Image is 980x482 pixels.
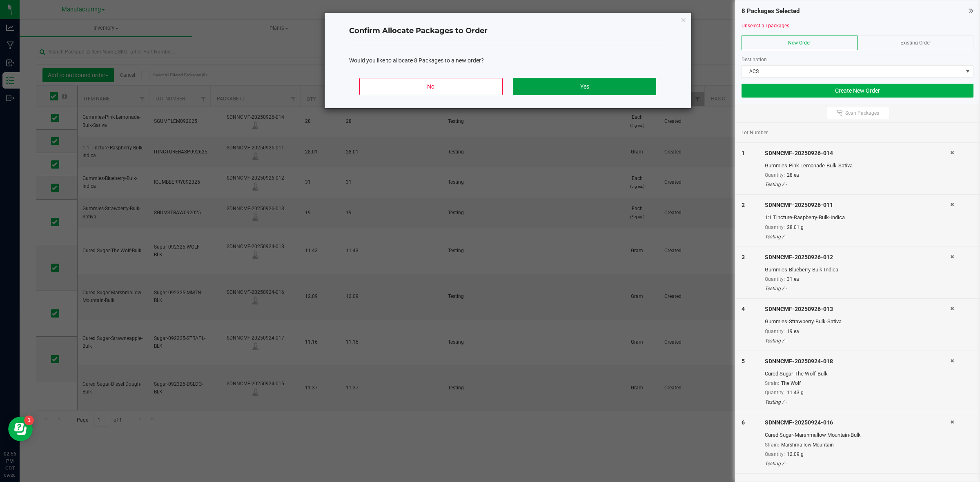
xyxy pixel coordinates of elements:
button: Yes [513,78,656,95]
button: No [359,78,502,95]
iframe: Resource center [8,417,33,441]
button: Close [681,15,686,24]
h4: Confirm Allocate Packages to Order [349,26,667,36]
iframe: Resource center unread badge [24,415,34,425]
div: Would you like to allocate 8 Packages to a new order? [349,56,667,65]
